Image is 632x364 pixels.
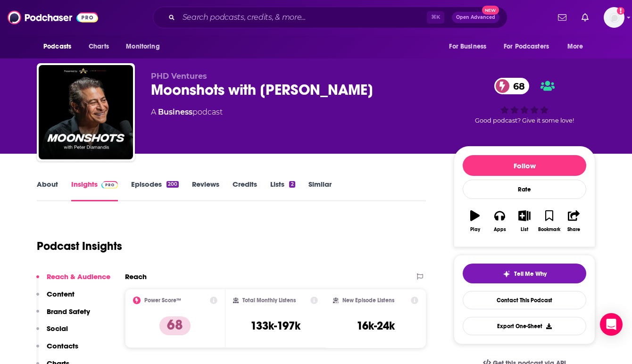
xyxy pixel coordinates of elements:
span: For Business [449,40,486,53]
p: 68 [159,316,191,335]
img: tell me why sparkle [503,270,510,278]
a: Show notifications dropdown [554,9,570,25]
span: Logged in as HughE [604,7,624,28]
p: Reach & Audience [47,272,110,281]
div: 68Good podcast? Give it some love! [454,72,595,130]
div: A podcast [151,107,223,118]
span: 68 [504,78,530,94]
a: Contact This Podcast [463,291,586,309]
p: Contacts [47,341,78,350]
button: tell me why sparkleTell Me Why [463,264,586,283]
h3: 16k-24k [357,319,395,333]
button: Bookmark [537,204,561,238]
button: Open AdvancedNew [452,12,499,23]
div: 2 [289,181,295,188]
a: 68 [494,78,530,94]
button: Follow [463,155,586,176]
span: Tell Me Why [514,270,547,278]
button: open menu [561,38,595,56]
span: Monitoring [126,40,159,53]
span: Open Advanced [456,15,495,20]
a: About [37,180,58,201]
button: open menu [498,38,563,56]
button: open menu [119,38,172,56]
span: Podcasts [43,40,71,53]
button: Share [562,204,586,238]
div: Apps [494,227,506,232]
p: Social [47,324,68,333]
div: List [521,227,528,232]
h2: New Episode Listens [342,297,394,304]
img: Moonshots with Peter Diamandis [39,65,133,159]
a: Episodes200 [131,180,179,201]
img: User Profile [604,7,624,28]
a: Lists2 [270,180,295,201]
svg: Add a profile image [617,7,624,15]
div: Play [470,227,480,232]
input: Search podcasts, credits, & more... [179,10,427,25]
button: Content [36,290,75,307]
span: For Podcasters [504,40,549,53]
div: Bookmark [538,227,560,232]
h3: 133k-197k [250,319,300,333]
a: Credits [233,180,257,201]
button: Show profile menu [604,7,624,28]
span: ⌘ K [427,11,444,24]
button: open menu [37,38,83,56]
h2: Reach [125,272,147,281]
a: InsightsPodchaser Pro [71,180,118,201]
div: Share [567,227,580,232]
a: Similar [308,180,332,201]
a: Show notifications dropdown [578,9,592,25]
a: Business [158,108,192,116]
h1: Podcast Insights [37,239,122,253]
h2: Power Score™ [144,297,181,304]
button: Play [463,204,487,238]
button: Export One-Sheet [463,317,586,335]
p: Content [47,290,75,298]
button: Social [36,324,68,341]
span: Charts [89,40,109,53]
div: Search podcasts, credits, & more... [153,7,507,28]
button: Contacts [36,341,78,359]
button: List [512,204,537,238]
h2: Total Monthly Listens [242,297,296,304]
a: Reviews [192,180,219,201]
button: Brand Safety [36,307,90,324]
div: Rate [463,180,586,199]
span: PHD Ventures [151,72,207,81]
button: open menu [442,38,498,56]
div: 200 [166,181,179,188]
span: Good podcast? Give it some love! [475,117,574,124]
button: Reach & Audience [36,272,110,290]
span: New [482,6,499,15]
p: Brand Safety [47,307,90,316]
button: Apps [487,204,512,238]
a: Charts [83,38,115,56]
img: Podchaser - Follow, Share and Rate Podcasts [8,8,98,26]
span: More [567,40,583,53]
img: Podchaser Pro [101,181,118,189]
div: Open Intercom Messenger [600,313,623,336]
